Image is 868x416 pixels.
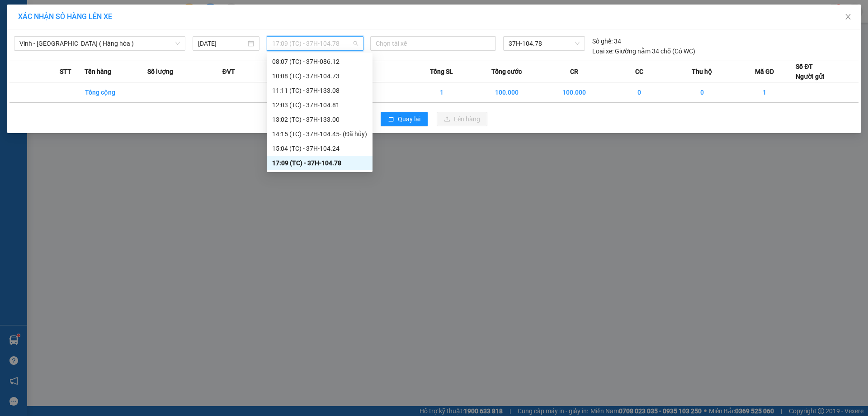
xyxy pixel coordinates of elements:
span: Số lượng [147,67,173,77]
div: 10:08 (TC) - 37H-104.73 [272,71,367,81]
div: 11:11 (TC) - 37H-133.08 [272,86,367,96]
span: close [844,13,852,20]
span: Mã GD [755,67,774,77]
input: 14/08/2025 [198,38,246,48]
div: 14:15 (TC) - 37H-104.45 - (Đã hủy) [272,129,367,139]
span: 37H-104.78 [509,37,579,50]
strong: PHIẾU GỬI HÀNG [37,64,110,74]
strong: CHUYỂN PHÁT NHANH AN PHÚ QUÝ [40,7,105,37]
td: 100.000 [540,82,608,103]
div: 08:07 (TC) - 37H-086.12 [272,57,367,67]
span: Vinh - Hà Nội ( Hàng hóa ) [19,37,180,50]
span: 17:09 (TC) - 37H-104.78 [272,37,358,50]
span: ĐVT [222,67,235,77]
div: 17:09 (TC) - 37H-104.78 [272,158,367,168]
span: Tổng SL [430,67,453,77]
td: Tổng cộng [85,82,147,103]
span: Tên hàng [85,67,111,77]
td: 100.000 [473,82,541,103]
img: logo [5,27,32,72]
span: VI1408252741 [114,49,166,59]
button: Close [835,5,861,30]
td: 0 [608,82,670,103]
div: 12:03 (TC) - 37H-104.81 [272,100,367,110]
span: [GEOGRAPHIC_DATA], [GEOGRAPHIC_DATA] ↔ [GEOGRAPHIC_DATA] [35,38,109,62]
span: Quay lại [398,114,420,124]
span: Thu hộ [692,67,712,77]
button: uploadLên hàng [437,112,487,126]
span: CC [635,67,643,77]
span: XÁC NHẬN SỐ HÀNG LÊN XE [18,12,112,21]
button: rollbackQuay lại [381,112,428,126]
div: Số ĐT Người gửi [796,62,825,81]
td: 0 [670,82,733,103]
span: Tổng cước [491,67,522,77]
span: Số ghế: [592,36,613,46]
td: 1 [733,82,796,103]
div: Giường nằm 34 chỗ (Có WC) [592,46,695,56]
div: 34 [592,36,621,46]
span: STT [60,67,71,77]
td: 1 [410,82,472,103]
span: rollback [388,116,394,123]
span: CR [570,67,578,77]
span: Loại xe: [592,46,613,56]
div: 15:04 (TC) - 37H-104.24 [272,143,367,153]
div: 13:02 (TC) - 37H-133.00 [272,115,367,124]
